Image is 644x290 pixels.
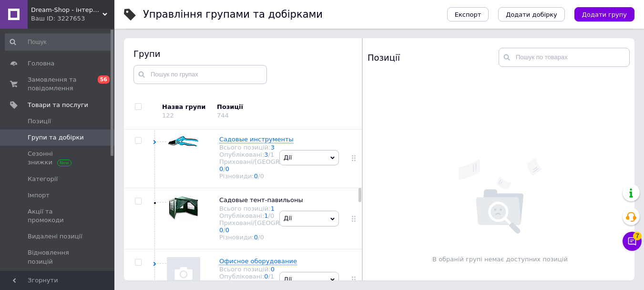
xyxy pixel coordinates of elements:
[284,154,292,161] span: Дії
[264,273,268,280] a: 0
[28,133,84,142] span: Групи та добірки
[270,212,274,219] div: 0
[167,196,200,221] img: Садовые тент-павильоны
[223,226,229,234] span: /
[28,191,50,200] span: Імпорт
[574,7,634,21] button: Додати групу
[133,65,267,84] input: Пошук по групах
[223,165,229,172] span: /
[162,103,210,111] div: Назва групи
[284,215,292,222] span: Дії
[258,172,264,180] span: /
[28,75,88,93] span: Замовлення та повідомлення
[264,212,268,219] a: 1
[254,234,258,241] a: 0
[268,273,275,280] span: /
[271,266,275,273] a: 0
[219,266,322,273] div: Всього позицій:
[5,33,112,51] input: Пошук
[217,112,229,119] div: 744
[31,14,114,23] div: Ваш ID: 3227653
[217,103,298,111] div: Позиції
[143,9,323,20] h1: Управління групами та добірками
[28,59,54,68] span: Головна
[268,212,275,219] span: /
[162,112,174,119] div: 122
[98,75,110,84] span: 56
[506,11,557,18] span: Додати добірку
[219,144,322,151] div: Всього позицій:
[498,7,565,21] button: Додати добірку
[268,151,275,158] span: /
[270,151,274,158] div: 1
[455,11,481,18] span: Експорт
[31,6,102,14] span: Dream-Shop - інтернет магазин
[219,151,322,158] div: Опубліковані:
[623,232,642,251] button: Чат з покупцем7
[270,273,274,280] div: 1
[271,144,275,151] a: 3
[219,226,223,234] a: 0
[219,219,322,234] div: Приховані/[GEOGRAPHIC_DATA]:
[258,234,264,241] span: /
[368,255,633,264] p: В обраній групі немає доступних позицій
[219,212,322,219] div: Опубліковані:
[633,232,642,240] span: 7
[582,11,627,18] span: Додати групу
[28,207,88,225] span: Акції та промокоди
[219,196,303,204] span: Садовые тент-павильоны
[28,101,88,109] span: Товари та послуги
[264,151,268,158] a: 3
[260,234,264,241] div: 0
[219,136,294,143] span: Садовые инструменты
[28,150,88,167] span: Сезонні знижки
[219,165,223,172] a: 0
[219,273,322,280] div: Опубліковані:
[219,158,322,172] div: Приховані/[GEOGRAPHIC_DATA]:
[271,205,275,212] a: 1
[225,226,229,234] a: 0
[219,258,297,265] span: Офисное оборудование
[219,234,322,241] div: Різновиди:
[219,205,322,212] div: Всього позицій:
[499,48,630,67] input: Пошук по товарах
[260,172,264,180] div: 0
[28,248,88,266] span: Відновлення позицій
[368,48,499,67] div: Позиції
[28,175,58,183] span: Категорії
[447,7,489,21] button: Експорт
[219,172,322,180] div: Різновиди:
[28,117,51,126] span: Позиції
[133,48,353,60] div: Групи
[225,165,229,172] a: 0
[28,232,82,241] span: Видалені позиції
[167,135,200,147] img: Садовые инструменты
[284,276,292,283] span: Дії
[254,172,258,180] a: 0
